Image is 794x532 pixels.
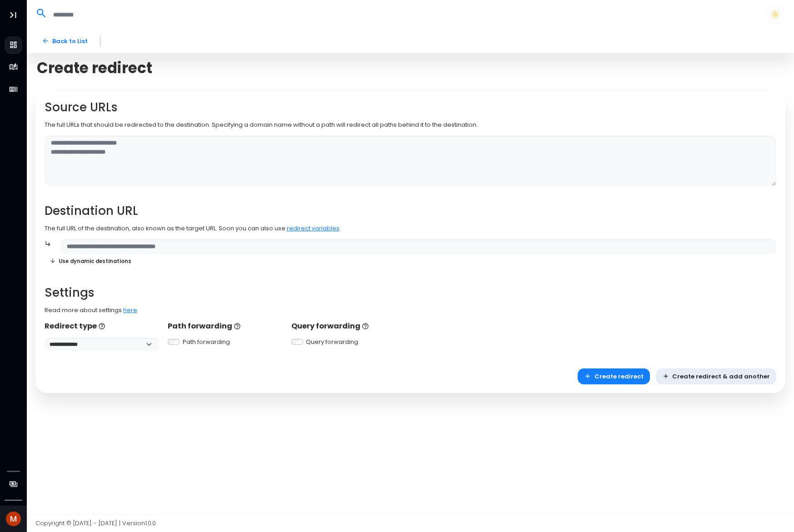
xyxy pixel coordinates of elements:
[168,321,282,332] p: Path forwarding
[287,224,340,233] a: redirect variables
[37,59,152,77] span: Create redirect
[306,338,358,347] label: Query forwarding
[35,33,94,49] a: Back to List
[35,519,156,527] span: Copyright © [DATE] - [DATE] | Version 1.0.0
[123,306,137,314] a: here
[291,321,406,332] p: Query forwarding
[45,120,777,129] p: The full URLs that should be redirected to the destination. Specifying a domain name without a pa...
[45,204,777,218] h2: Destination URL
[5,6,22,24] button: Toggle Aside
[578,368,650,384] button: Create redirect
[45,286,777,300] h2: Settings
[45,224,777,233] p: The full URL of the destination, also known as the target URL. Soon you can also use .
[45,306,777,315] p: Read more about settings .
[656,368,777,384] button: Create redirect & add another
[183,338,230,347] label: Path forwarding
[45,254,137,268] button: Use dynamic destinations
[45,100,777,114] h2: Source URLs
[6,512,21,527] img: Avatar
[45,321,159,332] p: Redirect type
